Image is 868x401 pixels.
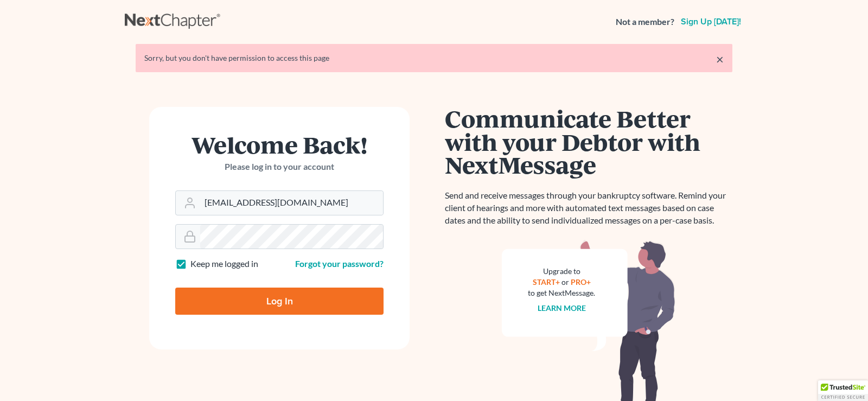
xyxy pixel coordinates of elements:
h1: Communicate Better with your Debtor with NextMessage [445,107,732,176]
input: Log In [175,288,384,315]
div: to get NextMessage. [528,288,595,298]
input: Email Address [200,191,383,215]
div: Sorry, but you don't have permission to access this page [144,53,724,63]
div: TrustedSite Certified [818,380,868,401]
a: START+ [533,277,560,287]
a: Forgot your password? [295,258,384,269]
h1: Welcome Back! [175,133,384,156]
div: Upgrade to [528,266,595,277]
p: Send and receive messages through your bankruptcy software. Remind your client of hearings and mo... [445,189,732,227]
label: Keep me logged in [190,258,258,270]
span: or [561,277,569,287]
a: PRO+ [571,277,591,287]
strong: Not a member? [616,16,674,28]
a: Learn more [538,303,586,313]
a: × [716,53,724,66]
a: Sign up [DATE]! [679,17,743,26]
p: Please log in to your account [175,161,384,173]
